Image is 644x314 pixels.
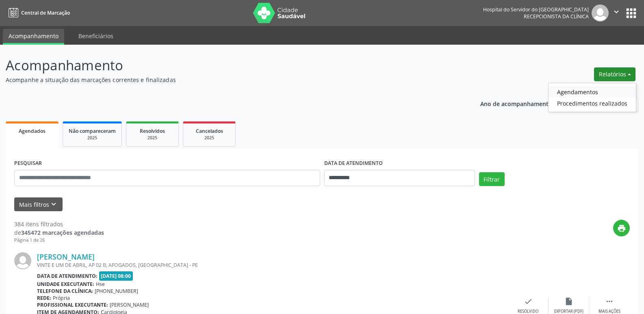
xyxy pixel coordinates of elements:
[37,288,93,295] b: Telefone da clínica:
[37,281,94,288] b: Unidade executante:
[6,76,449,84] p: Acompanhe a situação das marcações correntes e finalizadas
[592,4,609,22] img: img
[73,29,119,43] a: Beneficiários
[99,271,133,281] span: [DATE] 08:00
[624,6,638,20] button: apps
[480,98,552,108] p: Ano de acompanhamento
[49,200,58,209] i: keyboard_arrow_down
[605,297,614,306] i: 
[549,97,636,109] a: Procedimentos realizados
[524,13,589,20] span: Recepcionista da clínica
[14,197,63,212] button: Mais filtroskeyboard_arrow_down
[594,67,635,81] button: Relatórios
[21,229,104,236] strong: 345472 marcações agendadas
[189,135,230,141] div: 2025
[548,83,636,112] ul: Relatórios
[14,157,42,170] label: PESQUISAR
[617,224,626,233] i: print
[564,297,573,306] i: insert_drive_file
[549,86,636,97] a: Agendamentos
[110,301,149,308] span: [PERSON_NAME]
[95,288,138,295] span: [PHONE_NUMBER]
[479,172,505,186] button: Filtrar
[19,128,46,134] span: Agendados
[132,135,173,141] div: 2025
[14,252,31,269] img: img
[14,228,104,237] div: de
[196,128,223,134] span: Cancelados
[96,281,105,288] span: Hse
[14,220,104,228] div: 384 itens filtrados
[53,295,70,301] span: Própria
[612,7,621,16] i: 
[69,128,116,134] span: Não compareceram
[6,6,70,19] a: Central de Marcação
[37,262,508,269] div: VINTE E UM DE ABRIL, AP 02 B, AFOGADOS, [GEOGRAPHIC_DATA] - PE
[324,157,383,170] label: DATA DE ATENDIMENTO
[69,135,116,141] div: 2025
[37,273,98,279] b: Data de atendimento:
[613,220,630,236] button: print
[37,301,108,308] b: Profissional executante:
[14,237,104,244] div: Página 1 de 26
[21,9,70,16] span: Central de Marcação
[483,6,589,13] div: Hospital do Servidor do [GEOGRAPHIC_DATA]
[3,29,64,45] a: Acompanhamento
[37,295,51,301] b: Rede:
[609,4,624,22] button: 
[524,297,533,306] i: check
[37,252,95,261] a: [PERSON_NAME]
[140,128,165,134] span: Resolvidos
[6,55,449,76] p: Acompanhamento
